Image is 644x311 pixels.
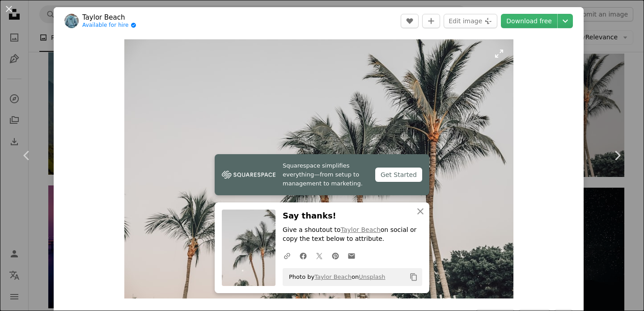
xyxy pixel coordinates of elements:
a: Taylor Beach [314,273,352,280]
button: Like [401,14,419,28]
a: Download free [501,14,557,28]
a: Taylor Beach [82,13,136,22]
button: Copy to clipboard [406,269,421,285]
a: Taylor Beach [341,227,381,234]
div: Get Started [375,168,422,182]
a: Share on Pinterest [327,247,343,265]
button: Add to Collection [422,14,440,28]
a: Next [590,113,644,198]
h3: Say thanks! [283,210,422,223]
img: Go to Taylor Beach's profile [64,14,79,28]
button: Zoom in on this image [124,39,513,298]
a: Share on Twitter [311,247,327,265]
img: file-1747939142011-51e5cc87e3c9 [222,168,275,181]
a: Available for hire [82,22,136,29]
a: Share on Facebook [295,247,311,265]
p: Give a shoutout to on social or copy the text below to attribute. [283,226,422,244]
button: Choose download size [558,14,573,28]
a: Share over email [343,247,360,265]
a: Unsplash [359,273,385,280]
a: Squarespace simplifies everything—from setup to management to marketing.Get Started [215,154,429,195]
img: green palm tree under white sky during daytime [124,39,513,298]
span: Squarespace simplifies everything—from setup to management to marketing. [283,161,368,188]
span: Photo by on [284,270,386,284]
button: Edit image [444,14,497,28]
